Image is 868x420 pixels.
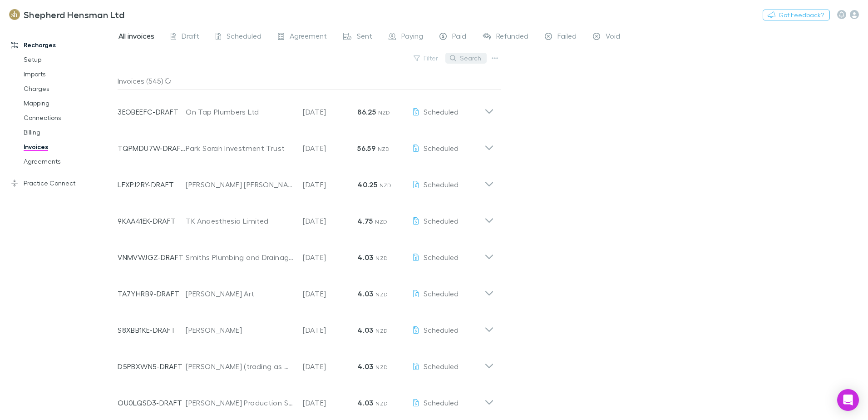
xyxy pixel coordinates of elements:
[15,52,123,67] a: Setup
[357,216,373,225] strong: 4.75
[303,143,357,154] p: [DATE]
[424,325,459,334] span: Scheduled
[118,325,186,335] p: S8XBB1KE-DRAFT
[186,215,294,226] div: TK Anaesthesia Limited
[303,106,357,117] p: [DATE]
[186,361,294,372] div: [PERSON_NAME] (trading as Wairoa Driving Academy)
[401,31,423,43] span: Paying
[15,125,123,140] a: Billing
[496,31,528,43] span: Refunded
[606,31,620,43] span: Void
[9,9,20,20] img: Shepherd Hensman Ltd's Logo
[186,179,294,190] div: [PERSON_NAME] [PERSON_NAME]
[110,381,501,417] div: OU0LQSD3-DRAFT[PERSON_NAME] Production Services Limited[DATE]4.03 NZDScheduled
[15,140,123,154] a: Invoices
[118,215,186,226] p: 9KAA41EK-DRAFT
[375,327,388,334] span: NZD
[2,176,123,190] a: Practice Connect
[763,10,830,20] button: Got Feedback?
[837,389,859,411] div: Open Intercom Messenger
[357,289,373,298] strong: 4.03
[15,110,123,125] a: Connections
[424,253,459,261] span: Scheduled
[357,398,373,407] strong: 4.03
[110,163,501,199] div: LFXPJ2RY-DRAFT[PERSON_NAME] [PERSON_NAME][DATE]40.25 NZDScheduled
[303,397,357,408] p: [DATE]
[357,362,373,371] strong: 4.03
[110,272,501,308] div: TA7YHRB9-DRAFT[PERSON_NAME] Art[DATE]4.03 NZDScheduled
[110,126,501,163] div: TQPMDU7W-DRAFTPark Sarah Investment Trust[DATE]56.59 NZDScheduled
[424,398,459,407] span: Scheduled
[357,180,377,189] strong: 40.25
[424,144,459,152] span: Scheduled
[357,107,376,116] strong: 86.25
[110,90,501,126] div: 3EOBEEFC-DRAFTOn Tap Plumbers Ltd[DATE]86.25 NZDScheduled
[118,31,154,43] span: All invoices
[424,216,459,225] span: Scheduled
[357,253,373,262] strong: 4.03
[118,361,186,372] p: D5PBXWN5-DRAFT
[357,31,372,43] span: Sent
[182,31,199,43] span: Draft
[186,288,294,299] div: [PERSON_NAME] Art
[357,144,375,153] strong: 56.59
[186,252,294,263] div: Smiths Plumbing and Drainage Limited
[118,143,186,154] p: TQPMDU7W-DRAFT
[118,179,186,190] p: LFXPJ2RY-DRAFT
[118,252,186,263] p: VNMVWJGZ-DRAFT
[186,106,294,117] div: On Tap Plumbers Ltd
[118,106,186,117] p: 3EOBEEFC-DRAFT
[303,215,357,226] p: [DATE]
[424,289,459,298] span: Scheduled
[15,67,123,81] a: Imports
[424,107,459,116] span: Scheduled
[303,179,357,190] p: [DATE]
[110,235,501,272] div: VNMVWJGZ-DRAFTSmiths Plumbing and Drainage Limited[DATE]4.03 NZDScheduled
[303,288,357,299] p: [DATE]
[4,4,130,25] a: Shepherd Hensman Ltd
[375,218,387,225] span: NZD
[15,81,123,96] a: Charges
[24,9,124,20] h3: Shepherd Hensman Ltd
[424,180,459,189] span: Scheduled
[227,31,261,43] span: Scheduled
[118,288,186,299] p: TA7YHRB9-DRAFT
[118,397,186,408] p: OU0LQSD3-DRAFT
[15,154,123,169] a: Agreements
[424,362,459,370] span: Scheduled
[186,325,294,335] div: [PERSON_NAME]
[375,255,388,261] span: NZD
[110,199,501,235] div: 9KAA41EK-DRAFTTK Anaesthesia Limited[DATE]4.75 NZDScheduled
[110,308,501,345] div: S8XBB1KE-DRAFT[PERSON_NAME][DATE]4.03 NZDScheduled
[303,325,357,335] p: [DATE]
[303,361,357,372] p: [DATE]
[409,53,444,64] button: Filter
[15,96,123,110] a: Mapping
[375,364,388,370] span: NZD
[110,345,501,381] div: D5PBXWN5-DRAFT[PERSON_NAME] (trading as Wairoa Driving Academy)[DATE]4.03 NZDScheduled
[375,400,388,407] span: NZD
[445,53,487,64] button: Search
[380,182,392,189] span: NZD
[357,325,373,335] strong: 4.03
[2,38,123,52] a: Recharges
[186,397,294,408] div: [PERSON_NAME] Production Services Limited
[452,31,466,43] span: Paid
[290,31,327,43] span: Agreement
[186,143,294,154] div: Park Sarah Investment Trust
[378,145,390,152] span: NZD
[557,31,577,43] span: Failed
[375,291,388,298] span: NZD
[303,252,357,263] p: [DATE]
[378,109,390,116] span: NZD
